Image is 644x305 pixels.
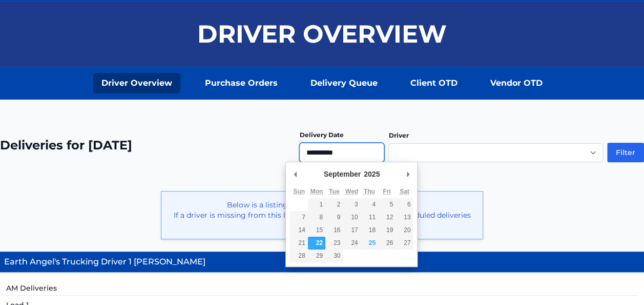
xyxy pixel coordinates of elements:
[345,188,358,195] abbr: Wednesday
[322,166,362,182] div: September
[325,211,343,224] button: 9
[396,224,413,237] button: 20
[364,188,375,195] abbr: Thursday
[325,198,343,211] button: 2
[396,237,413,250] button: 27
[388,131,408,139] label: Driver
[482,73,551,93] a: Vendor OTD
[310,188,323,195] abbr: Monday
[343,198,360,211] button: 3
[325,224,343,237] button: 16
[325,237,343,250] button: 23
[378,224,396,237] button: 19
[362,166,381,182] div: 2025
[400,188,409,195] abbr: Saturday
[197,22,447,46] h1: Driver Overview
[290,237,307,250] button: 21
[299,131,343,139] label: Delivery Date
[378,211,396,224] button: 12
[308,224,325,237] button: 15
[343,224,360,237] button: 17
[308,211,325,224] button: 8
[396,211,413,224] button: 13
[343,211,360,224] button: 10
[293,188,305,195] abbr: Sunday
[607,143,644,162] button: Filter
[329,188,339,195] abbr: Tuesday
[290,224,307,237] button: 14
[290,166,300,182] button: Previous Month
[308,237,325,250] button: 22
[361,211,378,224] button: 11
[308,198,325,211] button: 1
[378,237,396,250] button: 26
[396,198,413,211] button: 6
[308,250,325,262] button: 29
[299,143,384,162] input: Use the arrow keys to pick a date
[290,250,307,262] button: 28
[93,73,180,93] a: Driver Overview
[325,250,343,262] button: 30
[361,198,378,211] button: 4
[197,73,286,93] a: Purchase Orders
[343,237,360,250] button: 24
[383,188,390,195] abbr: Friday
[170,200,474,231] p: Below is a listing of drivers with deliveries for [DATE]. If a driver is missing from this list -...
[290,211,307,224] button: 7
[361,224,378,237] button: 18
[302,73,386,93] a: Delivery Queue
[6,283,638,296] h5: AM Deliveries
[402,73,466,93] a: Client OTD
[361,237,378,250] button: 25
[378,198,396,211] button: 5
[403,166,413,182] button: Next Month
